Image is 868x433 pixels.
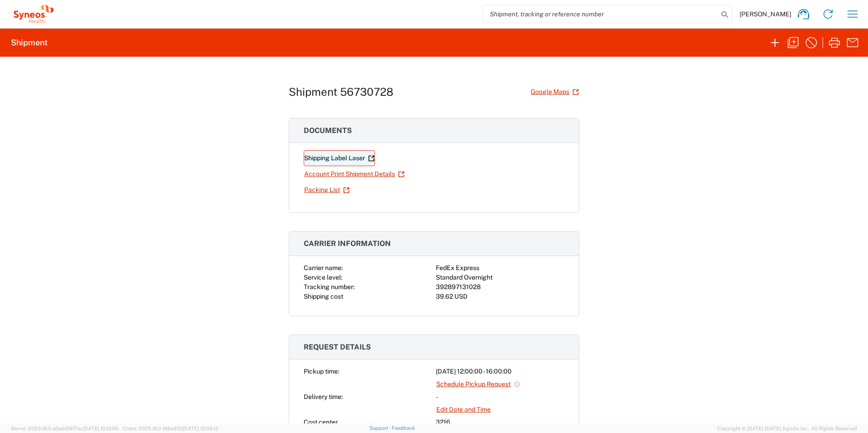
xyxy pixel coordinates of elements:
[304,283,355,290] span: Tracking number:
[304,166,405,182] a: Account Print Shipment Details
[304,126,352,135] span: Documents
[304,264,343,271] span: Carrier name:
[11,37,48,48] h2: Shipment
[717,424,857,433] span: Copyright © [DATE]-[DATE] Agistix Inc., All Rights Reserved
[370,425,392,431] a: Support
[183,426,218,431] span: [DATE] 10:06:13
[530,84,579,100] a: Google Maps
[436,402,491,418] a: Edit Date and Time
[304,274,342,281] span: Service level:
[289,85,394,98] h1: Shipment 56730728
[436,376,521,392] a: Schedule Pickup Request
[83,426,118,431] span: [DATE] 10:10:00
[436,418,564,427] div: 3216
[436,282,564,292] div: 392897131028
[392,425,415,431] a: Feedback
[11,426,118,431] span: Server: 2025.18.0-a0edd1917ac
[436,292,564,301] div: 39.62 USD
[304,293,343,300] span: Shipping cost
[436,263,564,273] div: FedEx Express
[304,239,391,248] span: Carrier information
[304,368,339,375] span: Pickup time:
[436,367,564,376] div: [DATE] 12:00:00 - 16:00:00
[304,182,350,198] a: Packing List
[304,150,375,166] a: Shipping Label Laser
[740,10,791,18] span: [PERSON_NAME]
[436,273,564,282] div: Standard Overnight
[436,392,564,402] div: -
[304,343,371,351] span: Request details
[483,5,718,23] input: Shipment, tracking or reference number
[304,393,343,400] span: Delivery time:
[304,418,338,426] span: Cost center
[123,426,218,431] span: Client: 2025.18.0-198a450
